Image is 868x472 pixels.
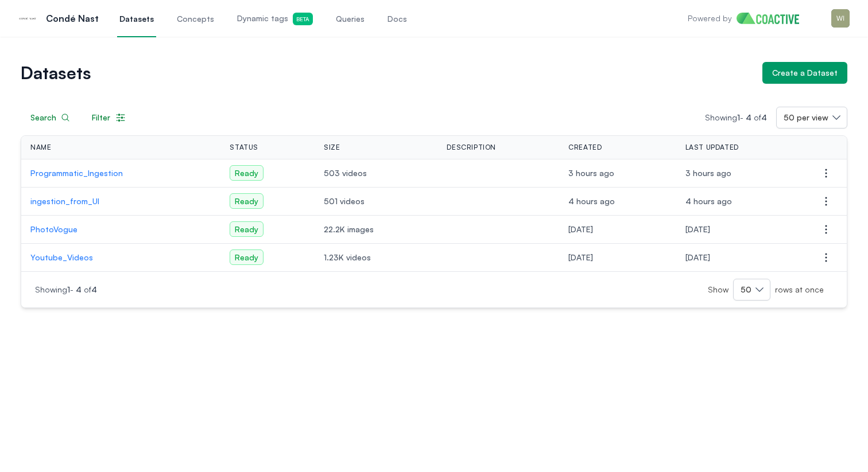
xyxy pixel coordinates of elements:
button: Filter [82,107,136,128]
div: Create a Dataset [772,67,838,79]
span: Ready [230,221,263,237]
span: Monday, August 4, 2025 at 8:07:31 PM PDT [568,224,593,234]
span: Queries [336,13,365,25]
span: 1.23K videos [324,252,428,263]
span: Last Updated [685,143,739,152]
div: Search [30,112,70,123]
span: 1 [67,284,70,294]
span: Tuesday, August 12, 2025 at 3:57:36 PM PDT [685,196,732,206]
span: 501 videos [324,196,428,207]
span: Tuesday, August 12, 2025 at 4:40:42 PM PDT [685,168,731,178]
span: Concepts [177,13,214,25]
span: 4 [91,284,97,294]
span: rows at once [770,284,824,295]
span: 503 videos [324,167,428,179]
a: PhotoVogue [30,224,211,235]
p: Showing - [705,112,776,123]
span: Size [324,143,340,152]
span: Tuesday, August 12, 2025 at 3:48:06 PM PDT [568,196,615,206]
span: Datasets [119,13,154,25]
span: Status [230,143,258,152]
span: Dynamic tags [237,13,313,25]
span: Ready [230,249,263,265]
span: Tuesday, August 12, 2025 at 4:34:26 PM PDT [568,168,614,178]
span: Tuesday, July 15, 2025 at 12:31:05 AM PDT [568,252,593,262]
a: Youtube_Videos [30,252,211,263]
span: of [84,284,97,294]
span: 1 [737,112,740,122]
span: Created [568,143,602,152]
button: Create a Dataset [762,62,847,84]
button: 50 per view [776,107,847,128]
img: Home [737,13,808,24]
span: of [754,112,767,122]
span: Monday, August 11, 2025 at 8:03:30 AM PDT [685,224,710,234]
p: Powered by [688,13,732,24]
img: Menu for the logged in user [831,9,850,28]
button: 50 [733,279,770,301]
span: 4 [746,112,751,122]
span: Name [30,143,51,152]
span: 4 [76,284,82,294]
span: Ready [230,193,263,209]
span: 4 [761,112,767,122]
span: Ready [230,165,263,181]
span: Show [708,284,733,295]
p: Condé Nast [46,11,99,25]
h1: Datasets [21,65,753,81]
span: 22.2K images [324,224,428,235]
p: Showing - [35,284,301,295]
span: 50 per view [784,112,828,123]
a: Programmatic_Ingestion [30,167,211,179]
span: Beta [293,13,313,25]
span: Description [447,143,496,152]
span: 50 [741,284,751,295]
img: Condé Nast [18,9,37,28]
div: Filter [92,112,126,123]
a: ingestion_from_UI [30,196,211,207]
span: Monday, August 4, 2025 at 6:32:51 PM PDT [685,252,710,262]
button: Search [21,107,80,128]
